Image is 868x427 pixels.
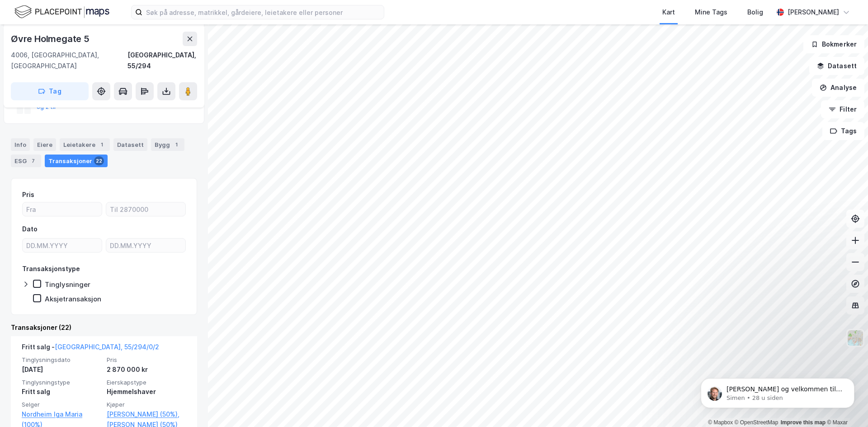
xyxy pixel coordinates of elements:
[22,379,101,386] span: Tinglysningstype
[106,202,185,216] input: Til 2870000
[55,343,159,351] a: [GEOGRAPHIC_DATA], 55/294/0/2
[788,7,839,18] div: [PERSON_NAME]
[22,189,34,200] div: Pris
[45,280,90,289] div: Tinglysninger
[22,401,101,408] span: Selger
[11,138,30,151] div: Info
[809,57,864,75] button: Datasett
[803,35,864,53] button: Bokmerker
[735,419,778,426] a: OpenStreetMap
[107,356,186,364] span: Pris
[45,295,101,303] div: Aksjetransaksjon
[747,7,763,18] div: Bolig
[822,122,864,140] button: Tags
[11,82,89,100] button: Tag
[33,138,56,151] div: Eiere
[22,364,101,375] div: [DATE]
[106,239,185,252] input: DD.MM.YYYY
[695,7,727,18] div: Mine Tags
[22,342,159,356] div: Fritt salg -
[22,263,80,274] div: Transaksjonstype
[142,5,384,19] input: Søk på adresse, matrikkel, gårdeiere, leietakere eller personer
[23,202,102,216] input: Fra
[11,322,197,333] div: Transaksjoner (22)
[107,364,186,375] div: 2 870 000 kr
[708,419,733,426] a: Mapbox
[113,138,147,151] div: Datasett
[821,100,864,118] button: Filter
[687,359,868,422] iframe: Intercom notifications melding
[28,156,38,165] div: 7
[107,379,186,386] span: Eierskapstype
[11,155,41,167] div: ESG
[172,140,181,149] div: 1
[22,386,101,397] div: Fritt salg
[60,138,110,151] div: Leietakere
[812,79,864,97] button: Analyse
[107,401,186,408] span: Kjøper
[11,32,91,46] div: Øvre Holmegate 5
[22,356,101,364] span: Tinglysningsdato
[127,50,198,71] div: [GEOGRAPHIC_DATA], 55/294
[662,7,675,18] div: Kart
[14,4,109,20] img: logo.f888ab2527a4732fd821a326f86c7f29.svg
[151,138,184,151] div: Bygg
[94,156,104,165] div: 22
[11,50,127,71] div: 4006, [GEOGRAPHIC_DATA], [GEOGRAPHIC_DATA]
[23,239,102,252] input: DD.MM.YYYY
[97,140,106,149] div: 1
[781,419,826,426] a: Improve this map
[107,386,186,397] div: Hjemmelshaver
[847,329,864,347] img: Z
[45,155,108,167] div: Transaksjoner
[22,224,38,235] div: Dato
[107,409,186,420] a: [PERSON_NAME] (50%),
